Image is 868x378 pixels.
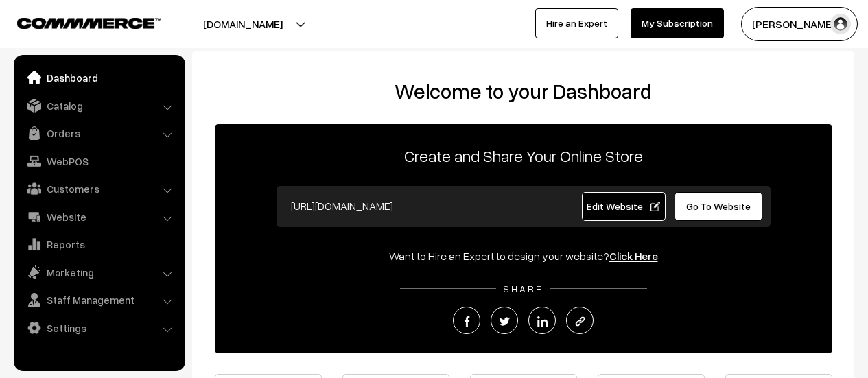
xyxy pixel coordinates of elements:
[17,14,137,30] a: COMMMERCE
[675,192,763,221] a: Go To Website
[17,260,180,285] a: Marketing
[686,200,751,212] span: Go To Website
[17,93,180,118] a: Catalog
[496,283,550,294] span: SHARE
[215,143,832,168] p: Create and Share Your Online Store
[582,192,666,221] a: Edit Website
[587,200,660,212] span: Edit Website
[609,249,658,263] a: Click Here
[155,7,331,41] button: [DOMAIN_NAME]
[17,204,180,229] a: Website
[17,65,180,90] a: Dashboard
[17,121,180,145] a: Orders
[17,287,180,312] a: Staff Management
[631,8,724,38] a: My Subscription
[535,8,618,38] a: Hire an Expert
[741,7,858,41] button: [PERSON_NAME]
[17,176,180,201] a: Customers
[17,232,180,257] a: Reports
[17,316,180,340] a: Settings
[17,18,161,28] img: COMMMERCE
[215,248,832,264] div: Want to Hire an Expert to design your website?
[206,79,841,104] h2: Welcome to your Dashboard
[17,149,180,174] a: WebPOS
[830,14,851,34] img: user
